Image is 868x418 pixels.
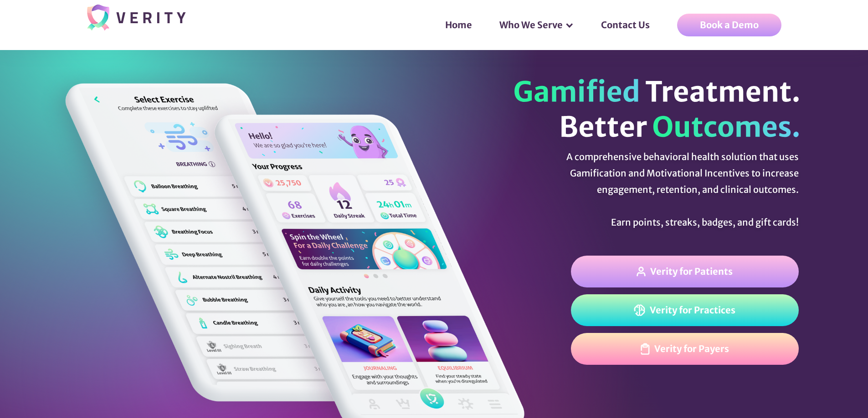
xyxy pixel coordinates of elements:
[592,11,668,39] a: Contact Us
[650,305,735,316] div: Verity for Practices
[571,294,799,326] a: Verity for Practices
[583,2,677,48] div: Contact Us
[654,343,729,354] div: Verity for Payers
[571,333,799,365] a: Verity for Payers
[499,20,563,30] div: Who We Serve
[514,149,799,231] div: A comprehensive behavioral health solution that uses Gamification and Motivational Incentives to ...
[490,11,583,39] div: Who We Serve
[700,20,759,30] div: Book a Demo
[677,14,781,36] a: Book a Demo
[571,256,799,287] a: Verity for Patients
[650,266,733,277] div: Verity for Patients
[436,11,490,39] a: Home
